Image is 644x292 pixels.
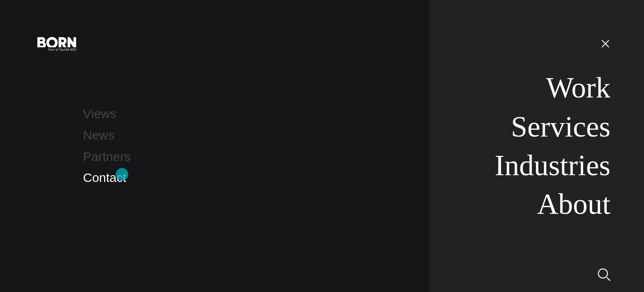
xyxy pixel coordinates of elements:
a: Industries [495,149,610,182]
a: Partners [83,150,130,163]
a: Services [511,110,610,143]
img: Search [598,268,610,281]
a: About [537,188,610,220]
a: Contact [83,171,126,184]
a: News [83,128,114,142]
button: Open [595,34,615,52]
a: Work [546,71,610,104]
a: Views [83,107,116,121]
